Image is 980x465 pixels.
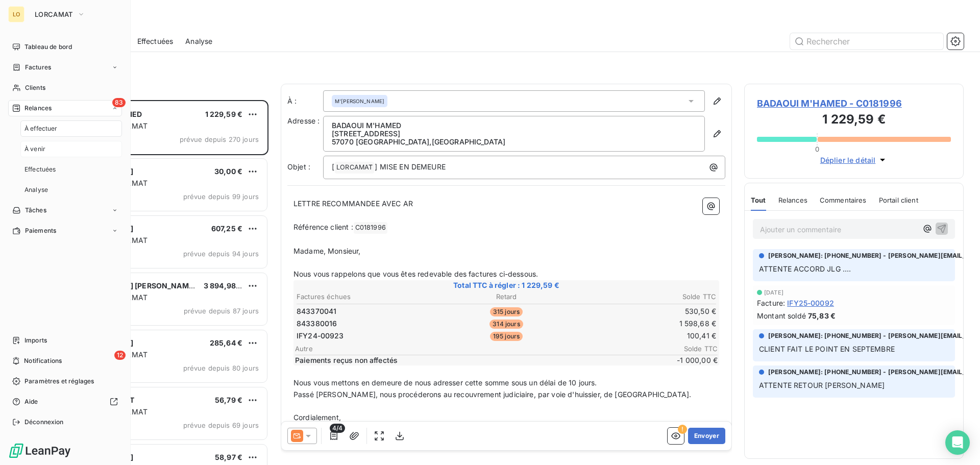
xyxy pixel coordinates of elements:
span: 843380016 [297,319,337,329]
span: 0 [815,145,819,153]
img: Logo LeanPay [8,443,71,459]
span: LORCAMAT [35,10,73,18]
span: 315 jours [490,307,523,316]
span: Tout [751,196,766,204]
h3: 1 229,59 € [757,110,951,131]
span: ATTENTE RETOUR [PERSON_NAME] [759,381,885,389]
span: 1 229,59 € [205,110,243,118]
span: [ [332,162,334,171]
span: Portail client [879,196,918,204]
a: Aide [8,394,122,410]
span: Déconnexion [24,418,64,427]
th: Retard [436,291,576,302]
span: [PERSON_NAME] [PERSON_NAME] [72,281,196,290]
label: À : [287,96,323,106]
span: 75,83 € [808,310,836,321]
p: 57070 [GEOGRAPHIC_DATA] , [GEOGRAPHIC_DATA] [332,138,696,146]
span: prévue depuis 99 jours [183,192,259,201]
span: Effectuées [24,165,56,174]
td: 100,41 € [577,330,717,341]
span: Analyse [185,36,212,46]
span: ATTENTE ACCORD JLG .... [759,264,851,273]
span: Montant soldé [757,310,806,321]
span: Référence client : [293,223,353,231]
span: Nous vous rappelons que vous êtes redevable des factures ci-dessous. [293,270,538,278]
span: 314 jours [489,320,523,329]
span: CLIENT FAIT LE POINT EN SEPTEMBRE [759,345,895,353]
span: BADAOUI M'HAMED - C0181996 [757,96,951,110]
div: Open Intercom Messenger [945,430,970,455]
span: prévue depuis 270 jours [180,135,259,143]
input: Rechercher [790,33,943,50]
span: -1 000,00 € [656,355,718,365]
span: LETTRE RECOMMANDEE AVEC AR [293,199,413,208]
span: 4/4 [330,424,345,433]
span: 58,97 € [215,453,242,461]
span: Facture : [757,298,785,308]
th: Factures échues [296,291,435,302]
span: 12 [114,351,126,360]
span: À effectuer [24,124,58,133]
span: Clients [25,83,45,92]
span: ] MISE EN DEMEURE [375,162,446,171]
span: LORCAMAT [335,162,374,174]
span: Cordialement, [293,413,341,422]
span: Relances [778,196,807,204]
span: Factures [25,63,51,72]
span: Objet : [287,162,310,171]
span: 285,64 € [210,338,242,347]
span: [DATE] [764,289,783,296]
button: Déplier le détail [817,154,891,166]
span: Aide [24,397,38,406]
span: prévue depuis 80 jours [183,364,259,372]
td: 1 598,68 € [577,318,717,329]
span: Relances [24,104,52,113]
th: Solde TTC [577,291,717,302]
span: Notifications [24,356,62,365]
p: [STREET_ADDRESS] [332,130,696,138]
span: Autre [295,345,656,353]
span: Solde TTC [656,345,718,353]
span: Imports [24,336,47,345]
span: Madame, Monsieur, [293,247,361,255]
span: Adresse : [287,116,320,125]
span: 56,79 € [215,396,242,404]
span: Total TTC à régler : 1 229,59 € [295,280,718,290]
span: Passé [PERSON_NAME], nous procéderons au recouvrement judiciaire, par voie d'huissier, de [GEOGRA... [293,390,691,399]
span: Effectuées [137,36,174,46]
span: 195 jours [490,332,523,341]
td: 530,50 € [577,306,717,317]
span: Tâches [25,206,46,215]
span: IFY24-00923 [297,331,344,341]
span: Tableau de bord [24,42,72,52]
span: 3 894,98 € [204,281,243,290]
span: IFY25-00092 [787,298,834,308]
span: Déplier le détail [820,155,876,165]
span: 30,00 € [214,167,242,176]
span: 607,25 € [211,224,242,233]
span: prévue depuis 69 jours [183,421,259,429]
span: prévue depuis 94 jours [183,250,259,258]
span: 843370041 [297,306,336,316]
span: Paramètres et réglages [24,377,94,386]
span: Nous vous mettons en demeure de nous adresser cette somme sous un délai de 10 jours. [293,378,597,387]
span: 83 [112,98,126,107]
p: BADAOUI M'HAMED [332,121,696,130]
span: Commentaires [820,196,867,204]
div: grid [49,100,268,465]
span: Analyse [24,185,48,194]
span: Paiements reçus non affectés [295,355,654,365]
button: Envoyer [688,428,725,444]
span: À venir [24,144,45,154]
div: LO [8,6,24,22]
span: M'[PERSON_NAME] [335,97,384,105]
span: prévue depuis 87 jours [184,307,259,315]
span: C0181996 [354,222,387,234]
span: Paiements [25,226,56,235]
